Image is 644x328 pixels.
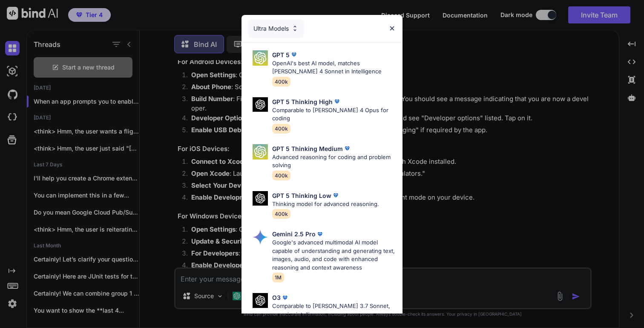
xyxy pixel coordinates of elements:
[272,144,343,153] p: GPT 5 Thinking Medium
[290,50,298,59] img: premium
[272,50,290,59] p: GPT 5
[253,97,268,112] img: Pick Models
[272,229,316,238] p: Gemini 2.5 Pro
[272,200,379,209] p: Thinking model for advanced reasoning.
[253,191,268,206] img: Pick Models
[316,230,324,238] img: premium
[272,302,396,319] p: Comparable to [PERSON_NAME] 3.7 Sonnet, superior intelligence
[331,191,340,200] img: premium
[343,144,351,153] img: premium
[253,144,268,160] img: Pick Models
[253,229,268,245] img: Pick Models
[272,238,396,272] p: Google's advanced multimodal AI model capable of understanding and generating text, images, audio...
[253,293,268,308] img: Pick Models
[272,209,290,219] span: 400k
[272,106,396,123] p: Comparable to [PERSON_NAME] 4 Opus for coding
[248,19,304,38] div: Ultra Models
[272,124,290,134] span: 400k
[272,77,290,87] span: 400k
[281,293,289,302] img: premium
[272,293,281,302] p: O3
[272,59,396,76] p: OpenAI's best AI model, matches [PERSON_NAME] 4 Sonnet in Intelligence
[333,97,341,106] img: premium
[272,171,290,180] span: 400k
[272,191,331,200] p: GPT 5 Thinking Low
[272,273,284,282] span: 1M
[388,25,396,32] img: close
[253,50,268,66] img: Pick Models
[291,25,299,32] img: Pick Models
[272,153,396,170] p: Advanced reasoning for coding and problem solving
[272,97,333,106] p: GPT 5 Thinking High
